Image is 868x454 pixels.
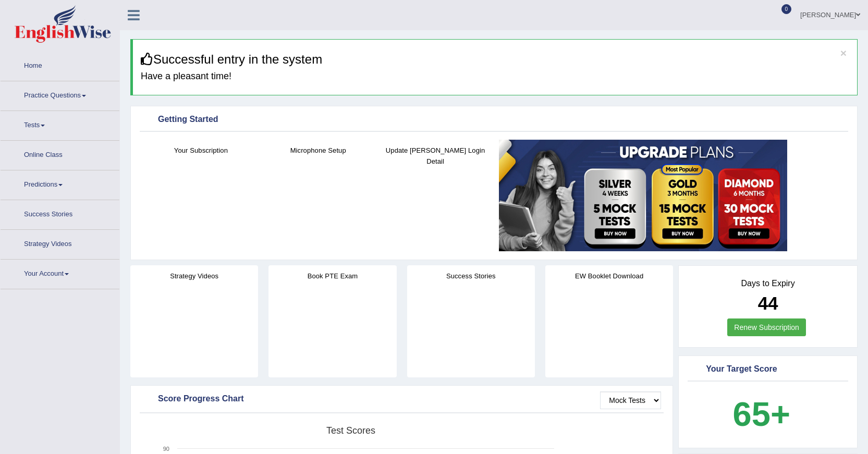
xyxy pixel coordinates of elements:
tspan: Test scores [326,425,375,436]
a: Practice Questions [1,81,119,107]
img: small5.jpg [499,140,787,251]
div: Getting Started [142,112,846,128]
h4: Have a pleasant time! [141,71,849,82]
a: Success Stories [1,200,119,226]
a: Online Class [1,141,119,167]
a: Your Account [1,260,119,286]
b: 44 [758,293,778,313]
h4: Book PTE Exam [268,271,396,281]
span: 0 [781,4,792,14]
h4: Success Stories [407,271,535,281]
h4: Strategy Videos [130,271,258,281]
button: × [840,47,847,58]
h4: Microphone Setup [265,145,372,156]
a: Predictions [1,170,119,197]
div: Score Progress Chart [142,391,661,407]
a: Strategy Videos [1,230,119,256]
div: Your Target Score [690,362,846,377]
a: Tests [1,111,119,137]
h4: Update [PERSON_NAME] Login Detail [382,145,489,167]
b: 65+ [733,395,790,433]
h3: Successful entry in the system [141,53,849,66]
h4: Days to Expiry [690,279,846,288]
a: Home [1,52,119,78]
h4: EW Booklet Download [545,271,673,281]
text: 90 [163,446,169,452]
h4: Your Subscription [148,145,254,156]
a: Renew Subscription [727,318,806,336]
